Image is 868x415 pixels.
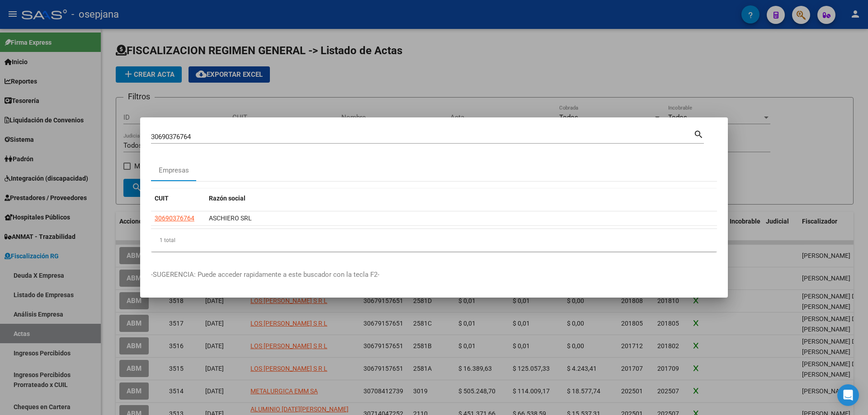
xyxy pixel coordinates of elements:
[209,195,245,202] span: Razón social
[155,195,169,202] span: CUIT
[159,165,189,176] div: Empresas
[151,270,717,280] p: -SUGERENCIA: Puede acceder rapidamente a este buscador con la tecla F2-
[155,214,194,222] span: 30690376764
[151,229,717,252] div: 1 total
[151,189,205,208] datatable-header-cell: CUIT
[837,384,859,406] div: Open Intercom Messenger
[209,214,252,222] span: ASCHIERO SRL
[693,128,704,139] mat-icon: search
[205,189,717,208] datatable-header-cell: Razón social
